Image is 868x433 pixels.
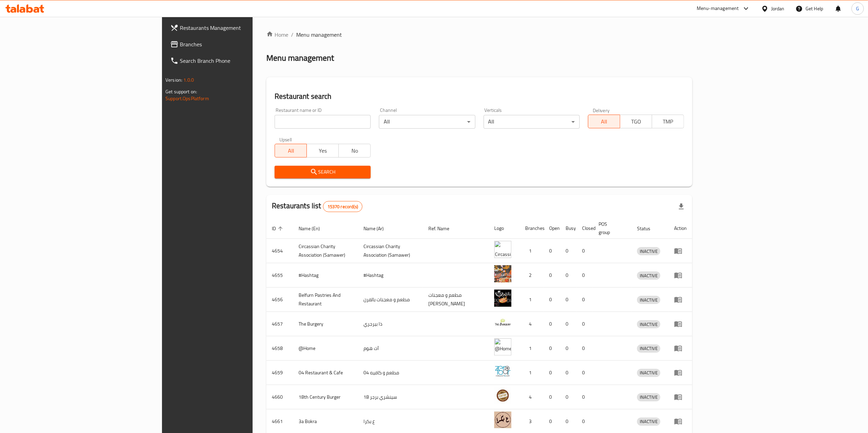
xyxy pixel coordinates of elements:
span: ID [272,224,285,233]
div: Menu [674,247,687,255]
td: 18th Century Burger [293,385,358,409]
div: Menu [674,393,687,401]
button: TMP [652,115,684,128]
div: INACTIVE [637,418,660,426]
span: G [856,5,859,12]
img: 18th Century Burger [494,387,511,404]
a: Support.OpsPlatform [165,94,209,103]
td: 18 سينشري برجر [358,385,423,409]
td: 0 [577,361,593,385]
button: Yes [306,144,339,157]
td: 0 [560,288,577,312]
td: 1 [520,361,544,385]
td: ​Circassian ​Charity ​Association​ (Samawer) [293,239,358,263]
td: 0 [544,336,560,361]
td: 0 [577,312,593,336]
span: INACTIVE [637,393,660,401]
td: ​Circassian ​Charity ​Association​ (Samawer) [358,239,423,263]
div: Menu [674,368,687,377]
td: 0 [560,336,577,361]
img: ​Circassian ​Charity ​Association​ (Samawer) [494,241,511,258]
td: #Hashtag [293,263,358,288]
span: All [591,117,617,127]
span: 1.0.0 [183,75,194,84]
span: All [278,146,304,156]
td: 1 [520,239,544,263]
a: Restaurants Management [165,20,307,36]
td: The Burgery [293,312,358,336]
td: 0 [544,385,560,409]
td: 0 [544,312,560,336]
td: #Hashtag [358,263,423,288]
td: 0 [544,361,560,385]
td: 04 Restaurant & Cafe [293,361,358,385]
label: Upsell [279,137,292,142]
td: 0 [560,361,577,385]
td: 0 [544,288,560,312]
div: Menu [674,417,687,425]
td: 2 [520,263,544,288]
th: Open [544,218,560,239]
td: 0 [560,263,577,288]
span: INACTIVE [637,272,660,280]
span: Yes [310,146,336,156]
td: مطعم و معجنات [PERSON_NAME] [423,288,489,312]
td: مطعم و معجنات بالفرن [358,288,423,312]
span: INACTIVE [637,247,660,255]
span: Menu management [296,31,342,39]
span: 15370 record(s) [323,203,362,210]
span: Search [280,168,365,176]
div: Menu [674,295,687,304]
img: @Home [494,338,511,355]
td: 0 [577,336,593,361]
a: Branches [165,36,307,52]
span: Name (Ar) [363,224,393,233]
div: Menu [674,320,687,328]
div: Menu [674,344,687,352]
span: Ref. Name [428,224,458,233]
button: All [588,115,620,128]
div: INACTIVE [637,369,660,377]
span: INACTIVE [637,320,660,328]
span: Status [637,224,659,233]
span: Search Branch Phone [180,57,301,65]
span: Name (En) [299,224,329,233]
td: مطعم و كافيه 04 [358,361,423,385]
h2: Restaurants list [272,201,362,212]
td: ذا بيرجري [358,312,423,336]
div: Menu-management [697,4,739,13]
span: INACTIVE [637,344,660,352]
td: 4 [520,385,544,409]
span: TGO [623,117,649,127]
img: Belfurn Pastries And Restaurant [494,290,511,307]
a: Search Branch Phone [165,52,307,69]
span: INACTIVE [637,369,660,377]
img: #Hashtag [494,265,511,282]
input: Search for restaurant name or ID.. [275,115,371,129]
span: Restaurants Management [180,24,301,32]
td: 0 [577,263,593,288]
span: INACTIVE [637,296,660,304]
td: 1 [520,288,544,312]
td: 0 [577,239,593,263]
div: All [484,115,580,129]
div: INACTIVE [637,271,660,280]
td: 0 [544,263,560,288]
td: 0 [560,385,577,409]
div: All [379,115,475,129]
td: 1 [520,336,544,361]
span: Version: [165,75,182,84]
span: Get support on: [165,87,197,96]
div: Total records count [323,201,362,212]
img: 04 Restaurant & Cafe [494,363,511,380]
td: @Home [293,336,358,361]
span: TMP [655,117,681,127]
div: Jordan [771,5,785,12]
span: POS group [599,220,623,236]
img: The Burgery [494,314,511,331]
th: Logo [489,218,520,239]
div: INACTIVE [637,247,660,255]
th: Closed [577,218,593,239]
